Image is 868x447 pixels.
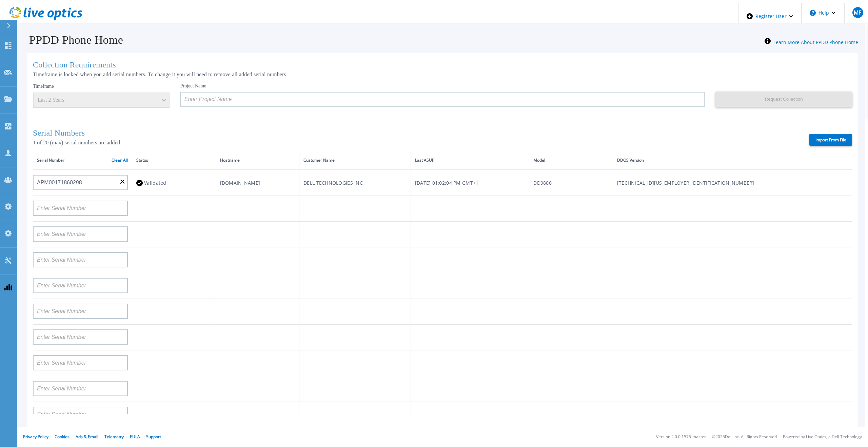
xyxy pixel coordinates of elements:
[37,157,128,164] div: Serial Number
[783,435,862,439] li: Powered by Live Optics, a Dell Technology
[33,329,128,345] input: Enter Serial Number
[411,151,529,170] th: Last ASUP
[33,381,128,396] input: Enter Serial Number
[299,151,411,170] th: Customer Name
[529,170,613,196] td: DD9800
[136,177,212,189] div: Validated
[55,434,70,440] a: Cookies
[112,158,128,163] a: Clear All
[33,140,222,146] p: 1 of 20 (max) serial numbers are added.
[33,175,128,190] input: Enter Serial Number
[180,92,705,107] input: Enter Project Name
[33,84,54,89] label: Timeframe
[613,170,852,196] td: [TECHNICAL_ID][US_EMPLOYER_IDENTIFICATION_NUMBER]
[33,60,852,69] h1: Collection Requirements
[715,92,852,107] button: Request Collection
[76,434,98,440] a: Ads & Email
[854,10,861,15] span: MF
[613,151,852,170] th: DDOS Version
[33,304,128,319] input: Enter Serial Number
[20,34,123,46] h1: PPDD Phone Home
[529,151,613,170] th: Model
[738,3,801,30] div: Register User
[33,407,128,422] input: Enter Serial Number
[33,278,128,293] input: Enter Serial Number
[773,39,858,45] a: Learn More About PPDD Phone Home
[656,435,706,439] li: Version: 2.0.0.1575-master
[33,355,128,370] input: Enter Serial Number
[104,434,124,440] a: Telemetry
[23,434,48,440] a: Privacy Policy
[33,128,222,138] h1: Serial Numbers
[712,435,777,439] li: © 2025 Dell Inc. All Rights Reserved
[33,201,128,216] input: Enter Serial Number
[33,226,128,242] input: Enter Serial Number
[33,72,852,78] p: Timeframe is locked when you add serial numbers. To change it you will need to remove all added s...
[802,3,844,23] button: Help
[130,434,140,440] a: EULA
[216,151,299,170] th: Hostname
[411,170,529,196] td: [DATE] 01:02:04 PM GMT+1
[809,134,852,146] label: Import From File
[146,434,161,440] a: Support
[33,252,128,267] input: Enter Serial Number
[132,151,216,170] th: Status
[299,170,411,196] td: DELL TECHNOLOGIES INC
[180,84,206,88] label: Project Name
[216,170,299,196] td: [DOMAIN_NAME]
